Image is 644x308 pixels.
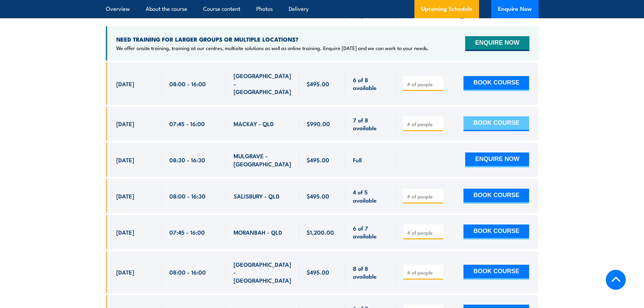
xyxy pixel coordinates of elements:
[463,189,529,204] button: BOOK COURSE
[353,76,388,92] span: 6 of 8 available
[116,228,134,236] span: [DATE]
[169,156,205,164] span: 08:30 - 16:30
[116,268,134,276] span: [DATE]
[407,121,441,127] input: # of people
[463,265,529,280] button: BOOK COURSE
[463,76,529,91] button: BOOK COURSE
[116,120,134,127] span: [DATE]
[169,228,205,236] span: 07:45 - 16:00
[407,193,441,200] input: # of people
[465,152,529,167] button: ENQUIRE NOW
[353,156,362,164] span: Full
[234,120,274,127] span: MACKAY - QLD
[234,192,280,200] span: SALISBURY - QLD
[169,80,206,88] span: 08:00 - 16:00
[307,120,330,127] span: $990.00
[116,80,134,88] span: [DATE]
[307,268,329,276] span: $495.00
[307,156,329,164] span: $495.00
[353,116,388,132] span: 7 of 8 available
[407,81,441,88] input: # of people
[116,192,134,200] span: [DATE]
[407,229,441,236] input: # of people
[234,152,292,168] span: MULGRAVE - [GEOGRAPHIC_DATA]
[234,260,292,284] span: [GEOGRAPHIC_DATA] - [GEOGRAPHIC_DATA]
[116,35,429,43] h4: NEED TRAINING FOR LARGER GROUPS OR MULTIPLE LOCATIONS?
[407,269,441,276] input: # of people
[463,224,529,239] button: BOOK COURSE
[463,116,529,131] button: BOOK COURSE
[169,192,206,200] span: 08:00 - 16:30
[307,80,329,88] span: $495.00
[169,120,205,127] span: 07:45 - 16:00
[353,188,388,204] span: 4 of 5 available
[353,224,388,240] span: 6 of 7 available
[116,45,429,51] p: We offer onsite training, training at our centres, multisite solutions as well as online training...
[359,7,391,18] span: Available spots
[234,72,292,95] span: [GEOGRAPHIC_DATA] - [GEOGRAPHIC_DATA]
[234,228,282,236] span: MORANBAH - QLD
[307,228,334,236] span: $1,200.00
[353,264,388,280] span: 8 of 8 available
[116,156,134,164] span: [DATE]
[169,268,206,276] span: 08:00 - 16:00
[307,192,329,200] span: $495.00
[465,36,529,51] button: ENQUIRE NOW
